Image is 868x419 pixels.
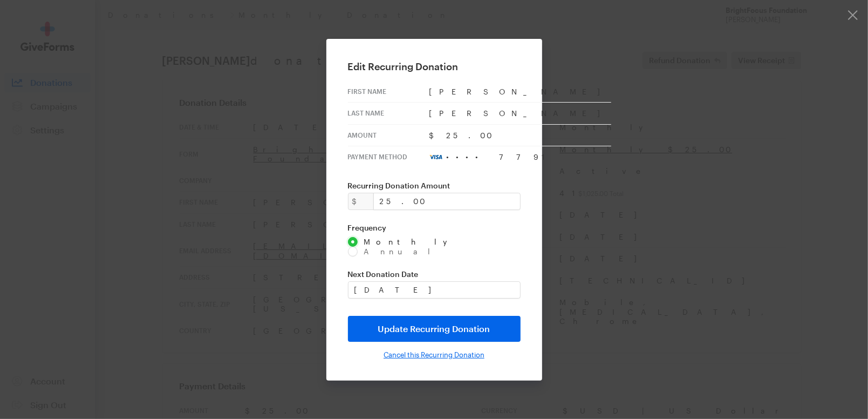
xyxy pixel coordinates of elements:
[348,124,429,146] th: Amount
[348,146,429,168] th: Payment Method
[429,81,611,103] td: [PERSON_NAME]
[360,18,508,64] img: BrightFocus Foundation | BrightFocus Foundation
[348,269,521,279] label: Next Donation Date
[348,60,521,72] h2: Edit Recurring Donation
[348,223,521,233] label: Frequency
[348,181,521,191] label: Recurring Donation Amount
[348,103,429,125] th: Last Name
[429,146,611,168] td: •••• 7791
[429,124,611,146] td: $25.00
[348,81,429,103] th: First Name
[348,193,374,210] div: $
[384,350,484,359] input: Cancel this Recurring Donation
[272,102,596,137] td: Thank You!
[429,103,611,125] td: [PERSON_NAME]
[348,316,521,342] input: Update Recurring Donation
